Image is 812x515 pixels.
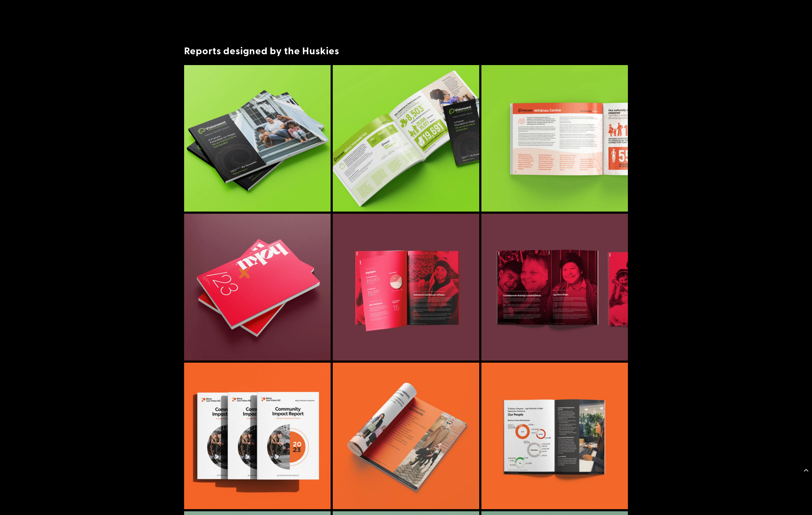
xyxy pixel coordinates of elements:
[481,214,628,360] img: 23
[184,33,628,60] h4: Reports designed by the Huskies
[333,214,479,360] img: 22
[481,65,628,212] img: 13
[333,65,479,212] img: 12
[184,214,331,360] img: 2
[184,363,331,509] img: 3
[481,363,628,509] img: 33
[333,363,479,509] img: 32
[184,65,331,212] img: 1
